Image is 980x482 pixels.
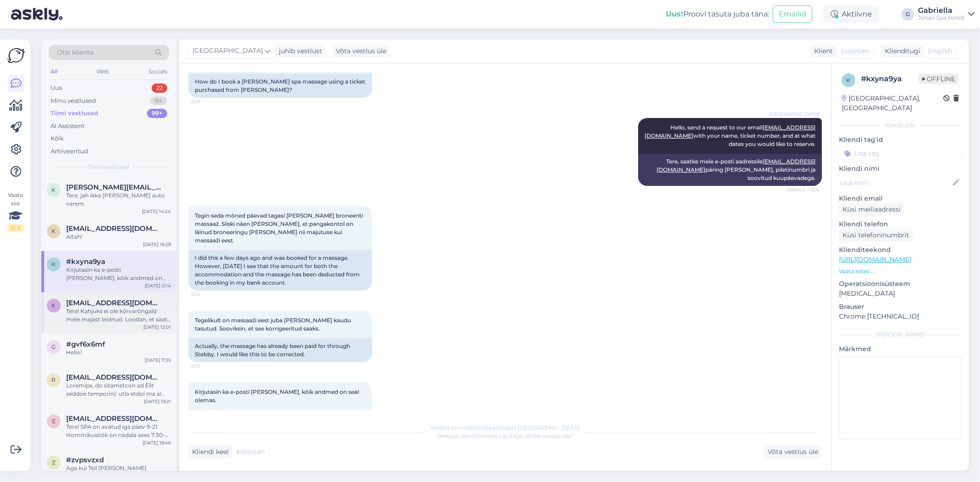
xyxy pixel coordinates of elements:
[51,122,85,131] div: AI Assistent
[861,73,918,84] div: # kxyna9ya
[810,46,833,56] div: Klient
[66,233,171,241] div: Aitäh!
[152,84,167,93] div: 22
[839,312,962,321] p: Chrome [TECHNICAL_ID]
[928,46,952,56] span: English
[839,203,904,216] div: Küsi meiliaadressi
[51,147,88,156] div: Arhiveeritud
[51,109,98,118] div: Tiimi vestlused
[839,178,951,188] input: Lisa nimi
[839,344,962,354] p: Märkmed
[143,324,171,331] div: [DATE] 12:01
[188,74,372,98] div: How do I book a [PERSON_NAME] spa massage using a ticket purchased from [PERSON_NAME]?
[66,348,171,357] div: Hello!
[847,77,851,84] span: k
[785,186,819,193] span: Nähtud ✓ 0:11
[52,302,56,309] span: k
[7,224,24,232] div: 2 / 3
[918,7,974,22] a: GabriellaJohan Spa Hotell
[839,121,962,129] div: Kliendi info
[52,376,56,383] span: r
[188,447,229,457] div: Kliendi keel
[666,10,683,18] b: Uus!
[666,9,769,20] div: Proovi tasuta juba täna:
[841,46,869,56] span: Estonian
[66,183,162,191] span: kaarin.kiisler@gmail.com
[66,464,171,481] div: Aga kui Teil [PERSON_NAME] pikemaks kui üks öö, oleks pakkuda kahe toalist apartmenti.
[901,8,914,21] div: G
[188,338,372,362] div: Actually, the massage has already been paid for through Stebby. I would like this to be corrected.
[52,459,56,466] span: z
[66,423,171,439] div: Tere! SPA on avatud iga päev 9-21. Hommikusöök on nädala sees 7:30-10, nädalavahetuseti 7:30-11. ...
[66,307,171,324] div: Tere! Kahjuks ei ole kõrvarõngaid meie majast leidnud. Loodan, et saate nad kusagilt ikkagi tagasi
[49,66,59,78] div: All
[638,154,822,186] div: Tere, saatke meie e-posti aadressile päring [PERSON_NAME], piletinumbri ja soovitud kuupäevadega.
[431,424,580,431] span: Vestlus on määratud kasutajale [GEOGRAPHIC_DATA]
[773,6,812,23] button: Emailid
[839,229,913,241] div: Küsi telefoninumbrit
[881,46,920,56] div: Klienditugi
[918,74,959,84] span: Offline
[237,447,265,457] span: Estonian
[839,146,962,160] input: Lisa tag
[142,439,171,446] div: [DATE] 18:46
[823,6,879,22] div: Aktiivne
[51,84,62,93] div: Uus
[839,135,962,145] p: Kliendi tag'id
[191,291,226,298] span: 0:12
[191,98,226,105] span: 0:01
[188,250,372,291] div: I did this a few days ago and was booked for a massage. However, [DATE] I see that the amount for...
[51,134,64,143] div: Kõik
[66,258,105,266] span: #kxyna9ya
[51,96,96,106] div: Minu vestlused
[918,7,964,14] div: Gabriella
[839,289,962,298] p: [MEDICAL_DATA]
[839,279,962,289] p: Operatsioonisüsteem
[839,245,962,255] p: Klienditeekond
[839,267,962,275] p: Vaata edasi ...
[145,282,171,289] div: [DATE] 0:14
[7,47,25,64] img: Askly Logo
[52,418,56,425] span: e
[89,163,130,171] span: Tiimi vestlused
[839,302,962,312] p: Brauser
[7,191,24,232] div: Vaata siia
[195,388,360,404] span: Kirjutasin ka e-posti [PERSON_NAME], kõik andmed on seal olemas.
[52,343,56,350] span: g
[839,194,962,203] p: Kliendi email
[839,219,962,229] p: Kliendi telefon
[839,164,962,174] p: Kliendi nimi
[142,208,171,215] div: [DATE] 14:24
[52,186,56,193] span: k
[143,241,171,248] div: [DATE] 16:28
[66,266,171,282] div: Kirjutasin ka e-posti [PERSON_NAME], kõik andmed on seal olemas.
[57,48,94,57] span: Otsi kliente
[769,111,819,118] span: [GEOGRAPHIC_DATA]
[66,373,162,381] span: rio.steffi@gmail.com
[52,228,56,235] span: k
[191,363,226,370] span: 0:13
[839,255,911,263] a: [URL][DOMAIN_NAME]
[523,432,573,439] i: „Võtke vestlus üle”
[918,14,964,22] div: Johan Spa Hotell
[193,46,263,56] span: [GEOGRAPHIC_DATA]
[332,45,390,57] div: Võta vestlus üle
[66,381,171,398] div: Loremips, do sitametcon ad Elit seddoe temporinc utla etdol ma al enimadminim veniamqui nost exer...
[437,432,573,439] span: Vestluse ülevõtmiseks vajutage
[66,415,162,423] span: ene@ymca.ee
[66,299,162,307] span: kilk.liis@gmail.com
[195,212,364,244] span: Tegin seda mõned päevad tagasi [PERSON_NAME] broneeriti massaaž. Siiski näen [PERSON_NAME], et pa...
[66,340,105,348] span: #gvf6x6mf
[150,96,167,106] div: 94
[842,94,943,113] div: [GEOGRAPHIC_DATA], [GEOGRAPHIC_DATA]
[66,191,171,208] div: Tere, jah ikka [PERSON_NAME] auto varem.
[147,66,169,78] div: Socials
[66,224,162,233] span: kaidi.jyrimae@hotmail.com
[52,261,56,268] span: k
[764,446,822,458] div: Võta vestlus üle
[95,66,111,78] div: Web
[645,124,817,147] span: Hello, send a request to our email with your name, ticket number, and at what dates you would lik...
[195,317,352,332] span: Tegelikult on massaaži eest juba [PERSON_NAME] kaudu tasutud. Sooviksin, et see korrigeeritud saaks.
[144,398,171,405] div: [DATE] 19:21
[66,456,104,464] span: #zvpsvzxd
